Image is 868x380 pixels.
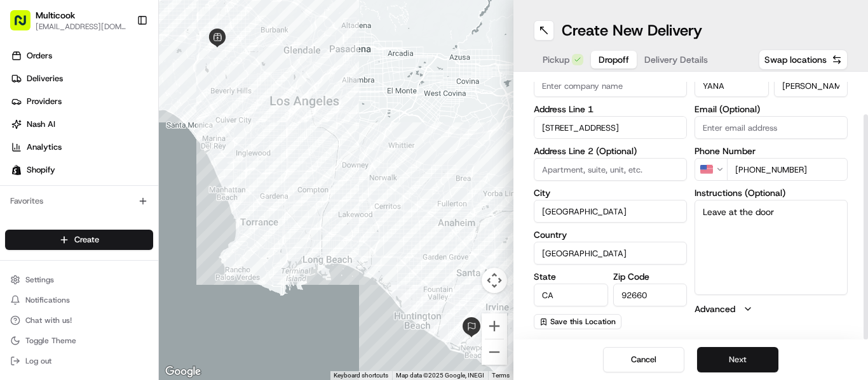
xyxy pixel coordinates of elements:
[145,197,171,207] span: [DATE]
[534,242,687,265] input: Enter country
[11,165,22,175] img: Shopify logo
[697,347,778,372] button: Next
[33,82,210,95] input: Clear
[534,314,621,329] button: Save this Location
[13,121,36,144] img: 1736555255976-a54dd68f-1ca7-489b-9aae-adbdc363a1c4
[695,303,735,315] label: Advanced
[27,50,52,62] span: Orders
[534,147,687,155] label: Address Line 2 (Optional)
[5,114,158,134] a: Nash AI
[550,317,616,327] span: Save this Location
[534,284,608,306] input: Enter state
[482,339,507,365] button: Zoom out
[27,73,63,84] span: Deliveries
[5,332,153,350] button: Toggle Theme
[613,284,688,306] input: Enter zip code
[5,91,158,112] a: Providers
[613,272,688,281] label: Zip Code
[727,158,848,181] input: Enter phone number
[396,372,484,379] span: Map data ©2025 Google, INEGI
[534,116,687,139] input: Enter address
[27,121,50,144] img: 8571987876998_91fb9ceb93ad5c398215_72.jpg
[599,53,629,66] span: Dropoff
[8,278,102,301] a: 📗Knowledge Base
[197,162,231,178] button: See all
[695,200,848,295] textarea: Leave at the door
[138,197,142,207] span: •
[90,285,154,296] a: Powered byPylon
[25,232,36,242] img: 1736555255976-a54dd68f-1ca7-489b-9aae-adbdc363a1c4
[695,105,848,114] label: Email (Optional)
[695,188,848,197] label: Instructions (Optional)
[5,311,153,329] button: Chat with us!
[27,119,55,130] span: Nash AI
[5,191,153,211] div: Favorites
[764,53,827,66] span: Swap locations
[27,141,62,153] span: Analytics
[695,147,848,155] label: Phone Number
[774,74,848,97] input: Enter last name
[39,197,135,207] span: Wisdom [PERSON_NAME]
[5,160,158,180] a: Shopify
[534,200,687,223] input: Enter city
[216,125,231,140] button: Start new chat
[482,313,507,339] button: Zoom in
[25,356,51,366] span: Log out
[492,372,510,379] a: Terms
[74,234,99,246] span: Create
[39,231,135,241] span: Wisdom [PERSON_NAME]
[162,364,204,380] img: Google
[5,352,153,370] button: Log out
[759,49,848,70] button: Swap locations
[57,121,208,134] div: Start new chat
[25,197,36,207] img: 1736555255976-a54dd68f-1ca7-489b-9aae-adbdc363a1c4
[534,188,687,197] label: City
[13,165,81,175] div: Past conversations
[27,96,62,107] span: Providers
[5,291,153,309] button: Notifications
[603,347,684,372] button: Cancel
[25,336,76,346] span: Toggle Theme
[534,105,687,114] label: Address Line 1
[695,74,769,97] input: Enter first name
[5,137,158,157] a: Analytics
[482,268,507,293] button: Map camera controls
[534,230,687,239] label: Country
[36,22,126,32] button: [EMAIL_ADDRESS][DOMAIN_NAME]
[644,53,708,66] span: Delivery Details
[534,74,687,97] input: Enter company name
[562,20,702,41] h1: Create New Delivery
[543,53,569,66] span: Pickup
[695,303,848,315] button: Advanced
[102,278,209,301] a: 💻API Documentation
[5,230,153,250] button: Create
[534,158,687,181] input: Apartment, suite, unit, etc.
[5,5,132,36] button: Multicook[EMAIL_ADDRESS][DOMAIN_NAME]
[695,116,848,139] input: Enter email address
[13,185,33,209] img: Wisdom Oko
[126,286,154,296] span: Pylon
[162,364,204,380] a: Open this area in Google Maps (opens a new window)
[138,231,142,241] span: •
[5,46,158,66] a: Orders
[57,134,175,144] div: We're available if you need us!
[334,371,388,380] button: Keyboard shortcuts
[25,275,54,285] span: Settings
[36,9,75,22] button: Multicook
[25,315,72,325] span: Chat with us!
[13,219,33,244] img: Wisdom Oko
[534,272,608,281] label: State
[25,295,70,305] span: Notifications
[5,69,158,89] a: Deliveries
[145,231,171,241] span: [DATE]
[27,164,55,176] span: Shopify
[13,13,38,38] img: Nash
[5,271,153,289] button: Settings
[13,51,231,71] p: Welcome 👋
